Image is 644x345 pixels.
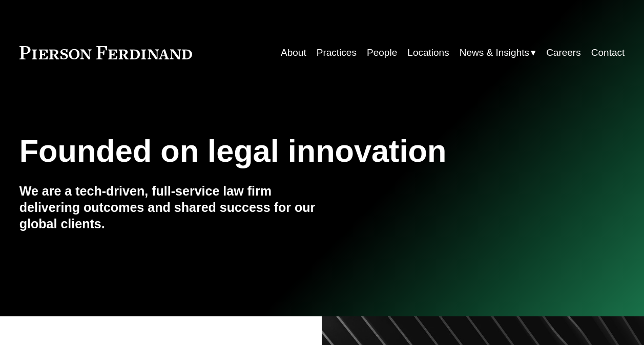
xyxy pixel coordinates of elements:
[281,43,306,62] a: About
[591,43,625,62] a: Contact
[19,133,524,169] h1: Founded on legal innovation
[367,43,397,62] a: People
[460,44,529,61] span: News & Insights
[546,43,581,62] a: Careers
[19,183,322,232] h4: We are a tech-driven, full-service law firm delivering outcomes and shared success for our global...
[460,43,536,62] a: folder dropdown
[407,43,449,62] a: Locations
[317,43,357,62] a: Practices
